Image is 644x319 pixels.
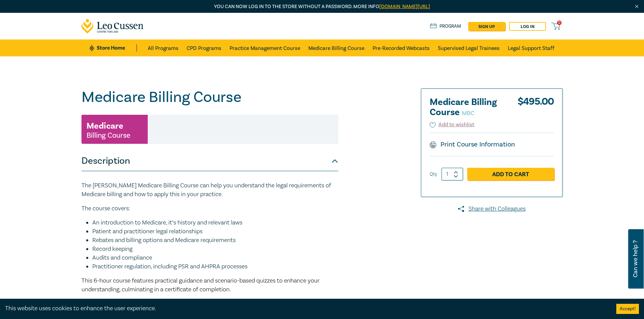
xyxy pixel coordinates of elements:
[508,39,554,56] a: Legal Support Staff
[92,245,338,254] li: Record keeping
[148,39,178,56] a: All Programs
[467,168,554,181] a: Add to Cart
[509,22,546,31] a: Log in
[230,39,300,56] a: Practice Management Course
[379,3,430,10] a: [DOMAIN_NAME][URL]
[87,132,130,139] small: Billing Course
[430,121,475,129] button: Add to wishlist
[616,304,639,314] button: Accept cookies
[92,254,338,262] li: Audits and compliance
[92,218,338,227] li: An introduction to Medicare, it’s history and relevant laws
[430,170,437,178] label: Qty
[430,140,515,149] a: Print Course Information
[187,39,221,56] a: CPD Programs
[87,120,123,132] h3: Medicare
[81,181,338,199] p: The [PERSON_NAME] Medicare Billing Course can help you understand the legal requirements of Medic...
[557,21,562,25] span: 0
[90,44,137,52] a: Store Home
[92,227,338,236] li: Patient and practitioner legal relationships
[92,236,338,245] li: Rebates and billing options and Medicare requirements
[430,97,504,117] h2: Medicare Billing Course
[308,39,364,56] a: Medicare Billing Course
[81,3,563,10] p: You can now log in to the store without a password. More info
[518,97,554,121] div: $ 495.00
[81,151,338,171] button: Description
[5,304,606,313] div: This website uses cookies to enhance the user experience.
[442,168,463,181] input: 1
[468,22,505,31] a: sign up
[421,205,563,213] a: Share with Colleagues
[81,88,338,106] h1: Medicare Billing Course
[438,39,500,56] a: Supervised Legal Trainees
[373,39,430,56] a: Pre-Recorded Webcasts
[430,23,461,30] a: Program
[632,233,639,285] span: Can we help ?
[81,204,338,213] p: The course covers:
[634,4,640,9] img: Close
[81,277,319,293] span: This 6-hour course features practical guidance and scenario-based quizzes to enhance your underst...
[462,109,474,117] small: MBC
[92,262,338,271] li: Practitioner regulation, including PSR and AHPRA processes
